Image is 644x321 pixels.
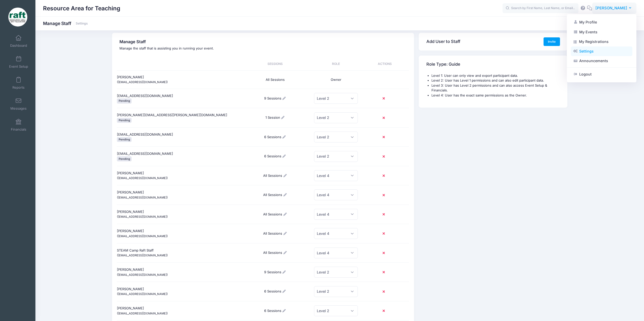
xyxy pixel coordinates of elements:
[9,64,28,69] span: Event Setup
[117,215,168,218] small: ([EMAIL_ADDRESS][DOMAIN_NAME])
[239,188,312,202] div: All Sessions
[360,58,409,70] div: Actions
[117,312,168,315] small: ([EMAIL_ADDRESS][DOMAIN_NAME])
[117,225,239,243] div: [PERSON_NAME]
[503,3,578,13] input: Search by First Name, Last Name, or Email...
[7,95,31,113] a: Messages
[312,73,360,86] div: Owner
[117,98,132,103] span: Pending
[7,74,31,92] a: Reports
[595,5,627,11] span: [PERSON_NAME]
[119,46,407,51] p: Manage the staff that is assisting you in running your event.
[119,39,407,44] h4: Manage Staff
[239,73,312,86] div: All Sessions
[239,92,312,105] div: 9 Sessions
[117,292,168,296] small: ([EMAIL_ADDRESS][DOMAIN_NAME])
[117,263,239,281] div: [PERSON_NAME]
[571,27,632,37] a: My Events
[117,109,239,127] div: [PERSON_NAME][EMAIL_ADDRESS][PERSON_NAME][DOMAIN_NAME]
[239,131,312,144] div: 6 Sessions
[117,128,239,146] div: [EMAIL_ADDRESS][DOMAIN_NAME]
[239,227,312,240] div: All Sessions
[571,69,632,79] a: Logout
[117,244,239,262] div: STEAM Camp Raft Staff
[117,205,239,224] div: [PERSON_NAME]
[239,150,312,163] div: 6 Sessions
[117,196,168,199] small: ([EMAIL_ADDRESS][DOMAIN_NAME])
[43,21,88,26] h1: Manage Staff
[117,254,168,257] small: ([EMAIL_ADDRESS][DOMAIN_NAME])
[571,46,632,56] a: Settings
[239,58,312,70] div: Sessions
[43,3,120,14] h1: Resource Area for Teaching
[239,246,312,259] div: All Sessions
[312,58,360,70] div: Role
[544,37,560,46] button: Invite
[117,234,168,238] small: ([EMAIL_ADDRESS][DOMAIN_NAME])
[239,111,312,124] div: 1 Session
[426,35,460,49] h3: Add User to Staff
[117,156,132,161] span: Pending
[239,285,312,298] div: 6 Sessions
[239,208,312,221] div: All Sessions
[117,186,239,204] div: [PERSON_NAME]
[571,17,632,27] a: My Profile
[12,85,25,90] span: Reports
[117,118,132,123] span: Pending
[239,304,312,317] div: 6 Sessions
[8,8,27,27] img: Resource Area for Teaching
[592,3,636,14] button: [PERSON_NAME]
[117,89,239,108] div: [EMAIL_ADDRESS][DOMAIN_NAME]
[431,78,560,83] li: Level 2: User has Level 1 permissions and can also edit participant data.
[239,169,312,182] div: All Sessions
[117,273,168,277] small: ([EMAIL_ADDRESS][DOMAIN_NAME])
[239,266,312,279] div: 9 Sessions
[117,167,239,185] div: [PERSON_NAME]
[7,116,31,134] a: Financials
[117,302,239,320] div: [PERSON_NAME]
[571,56,632,66] a: Announcements
[117,147,239,165] div: [EMAIL_ADDRESS][DOMAIN_NAME]
[11,127,26,132] span: Financials
[117,80,168,84] small: ([EMAIL_ADDRESS][DOMAIN_NAME])
[117,71,239,89] div: [PERSON_NAME]
[431,83,560,93] li: Level 3: User has Level 2 permissions and can also access Event Setup & Financials.
[7,53,31,71] a: Event Setup
[117,137,132,142] span: Pending
[426,57,460,71] h3: Role Type: Guide
[431,73,560,78] li: Level 1: User can only view and export participant data.
[117,176,168,180] small: ([EMAIL_ADDRESS][DOMAIN_NAME])
[117,282,239,301] div: [PERSON_NAME]
[10,43,27,48] span: Dashboard
[571,37,632,46] a: My Registrations
[10,106,27,111] span: Messages
[431,93,560,98] li: Level 4: User has the exact same permissions as the Owner.
[76,22,88,26] a: Settings
[7,32,31,50] a: Dashboard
